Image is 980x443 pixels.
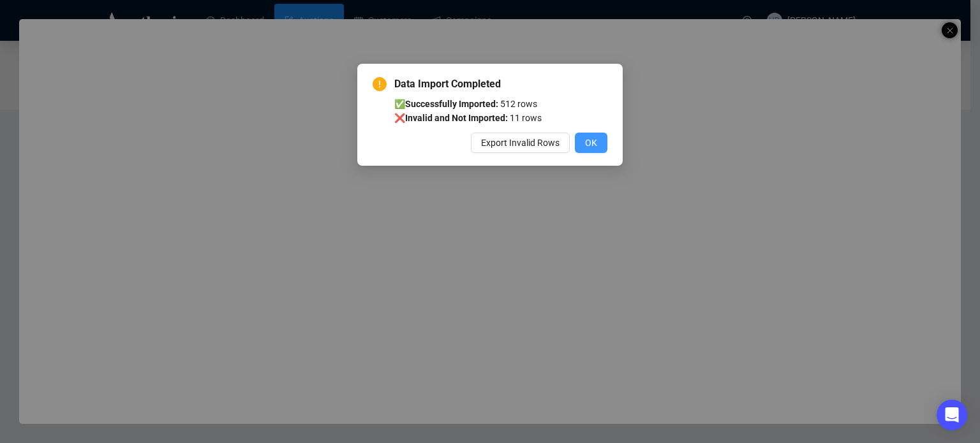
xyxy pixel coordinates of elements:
span: Export Invalid Rows [481,136,560,150]
li: ✅ 512 rows [394,97,607,111]
b: Invalid and Not Imported: [405,113,508,123]
span: OK [585,136,597,150]
button: OK [575,133,607,153]
span: Data Import Completed [394,76,607,92]
span: exclamation-circle [373,77,387,91]
li: ❌ 11 rows [394,111,607,125]
b: Successfully Imported: [405,99,498,109]
button: Export Invalid Rows [471,133,570,153]
div: Open Intercom Messenger [937,400,967,430]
